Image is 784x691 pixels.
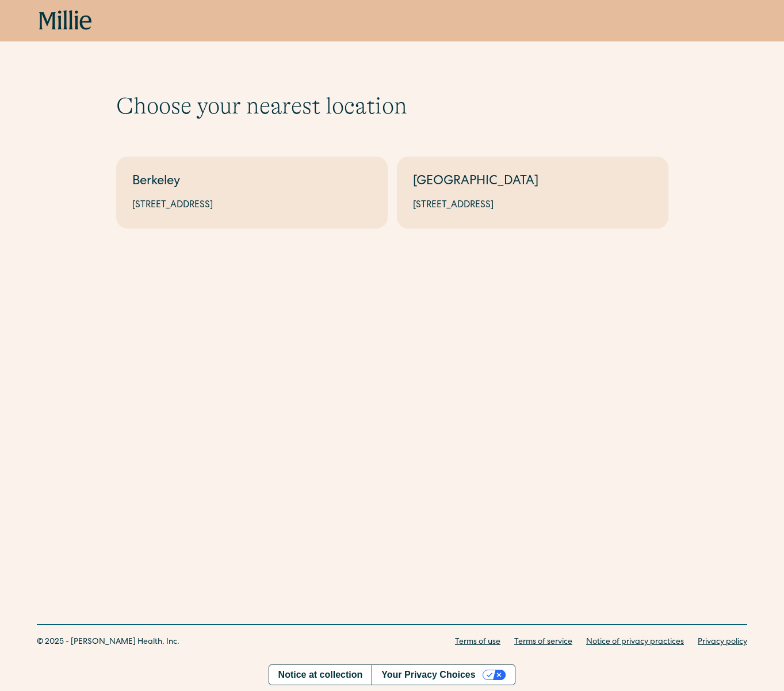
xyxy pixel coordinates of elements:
[269,665,372,685] a: Notice at collection
[514,636,572,648] a: Terms of service
[37,636,179,648] div: © 2025 - [PERSON_NAME] Health, Inc.
[455,636,500,648] a: Terms of use
[132,199,372,212] div: [STREET_ADDRESS]
[698,636,747,648] a: Privacy policy
[372,665,515,685] button: Your Privacy Choices
[397,157,668,229] a: [GEOGRAPHIC_DATA][STREET_ADDRESS]
[132,173,372,192] div: Berkeley
[116,157,388,229] a: Berkeley[STREET_ADDRESS]
[413,199,652,212] div: [STREET_ADDRESS]
[116,92,668,120] h1: Choose your nearest location
[413,173,652,192] div: [GEOGRAPHIC_DATA]
[586,636,684,648] a: Notice of privacy practices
